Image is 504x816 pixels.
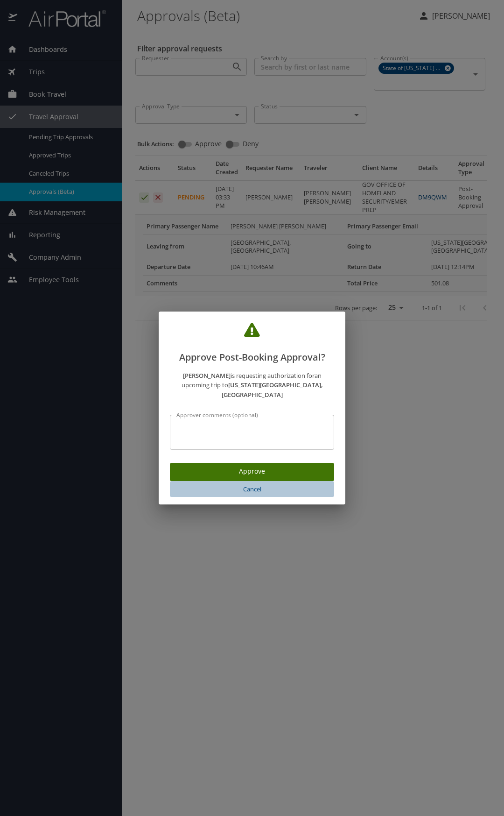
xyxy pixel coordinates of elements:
span: Approve [177,466,327,477]
button: Approve [170,463,334,481]
button: Cancel [170,481,334,497]
strong: [PERSON_NAME] [183,371,231,380]
h2: Approve Post-Booking Approval? [170,323,334,365]
span: Cancel [174,484,330,495]
strong: [US_STATE][GEOGRAPHIC_DATA], [GEOGRAPHIC_DATA] [222,381,323,399]
p: is requesting authorization for an upcoming trip to [170,371,334,400]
